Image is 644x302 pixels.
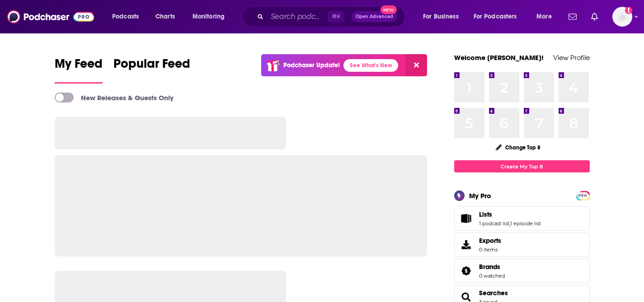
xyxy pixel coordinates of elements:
svg: Add a profile image [625,7,632,14]
span: Brands [479,263,500,271]
a: Charts [150,9,180,24]
span: Popular Feed [113,56,190,77]
span: ⌘ K [328,11,344,23]
a: Brands [457,265,475,277]
span: New [381,5,397,14]
a: Show notifications dropdown [565,9,580,24]
span: Lists [454,206,590,231]
span: Exports [479,237,501,245]
a: Exports [454,232,590,257]
span: Charts [155,10,175,23]
a: New Releases & Guests Only [55,93,174,102]
span: More [536,10,552,23]
a: PRO [578,192,588,199]
span: For Podcasters [474,10,517,23]
span: Brands [454,259,590,283]
span: Lists [479,210,492,218]
a: Searches [479,289,508,297]
p: Podchaser Update! [283,61,340,69]
span: , [509,220,510,227]
button: open menu [468,9,530,24]
button: open menu [530,9,563,24]
a: Brands [479,263,505,271]
span: For Business [423,10,459,23]
span: Exports [457,238,475,251]
span: Open Advanced [356,14,393,19]
button: open menu [106,9,150,24]
a: See What's New [343,59,398,72]
span: Podcasts [112,10,139,23]
a: 1 episode list [510,220,541,227]
span: 0 items [479,246,501,253]
img: Podchaser - Follow, Share and Rate Podcasts [7,8,94,25]
a: View Profile [553,53,590,62]
button: Open AdvancedNew [352,11,397,22]
span: Logged in as mijal [612,7,632,27]
button: open menu [186,9,236,24]
a: Welcome [PERSON_NAME]! [454,53,544,62]
img: User Profile [612,7,632,27]
span: PRO [578,192,588,199]
div: Search podcasts, credits, & more... [251,6,414,27]
a: 1 podcast list [479,220,509,227]
span: My Feed [55,56,103,77]
a: 0 watched [479,273,505,279]
a: Show notifications dropdown [588,9,602,24]
a: Popular Feed [113,56,190,84]
span: Monitoring [193,10,225,23]
button: Change Top 8 [490,142,546,153]
div: My Pro [469,191,491,200]
button: Show profile menu [612,7,632,27]
input: Search podcasts, credits, & more... [267,9,328,24]
a: Create My Top 8 [454,160,590,172]
a: Lists [479,210,541,218]
a: Lists [457,212,475,225]
a: My Feed [55,56,103,84]
button: open menu [417,9,470,24]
